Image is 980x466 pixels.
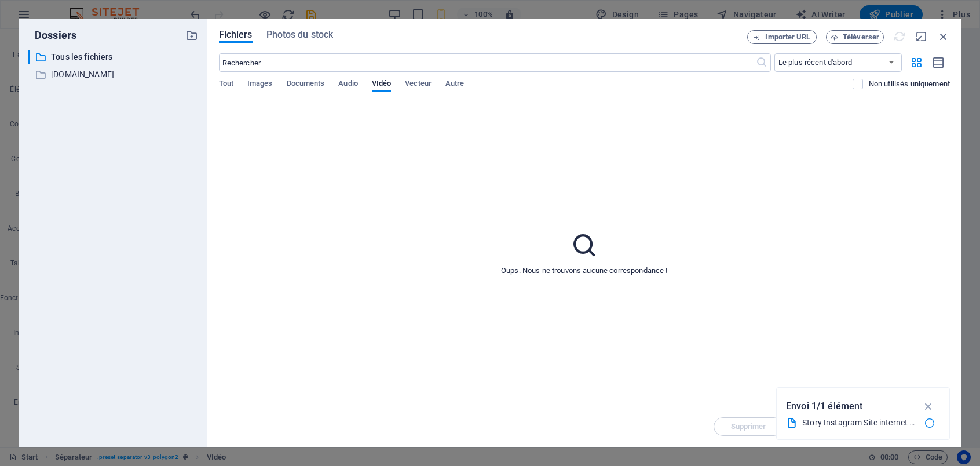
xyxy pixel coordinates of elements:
[869,79,950,89] p: Affiche uniquement les fichiers non utilisés sur ce site web. Les fichiers ajoutés pendant cette ...
[185,29,198,42] i: Créer un nouveau dossier
[28,50,30,64] div: ​
[28,67,198,82] div: [DOMAIN_NAME]
[843,34,879,41] span: Téléverser
[247,77,273,93] span: Images
[219,77,233,93] span: Tout
[372,77,391,93] span: VIdéo
[266,28,334,42] span: Photos du stock
[28,28,76,43] p: Dossiers
[287,77,325,93] span: Documents
[937,30,950,43] i: Fermer
[338,77,357,93] span: Audio
[826,30,884,44] button: Téléverser
[802,416,916,429] div: Story Instagram Site internet en cours illustration animée moderne rose bleu.mp4
[219,53,756,72] input: Rechercher
[786,399,862,414] p: Envoi 1/1 élément
[51,68,177,81] p: [DOMAIN_NAME]
[405,77,432,93] span: Vecteur
[765,34,810,41] span: Importer URL
[219,28,253,42] span: Fichiers
[915,30,928,43] i: Réduire
[445,77,464,93] span: Autre
[747,30,817,44] button: Importer URL
[501,265,667,276] p: Oups. Nous ne trouvons aucune correspondance !
[51,50,177,64] p: Tous les fichiers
